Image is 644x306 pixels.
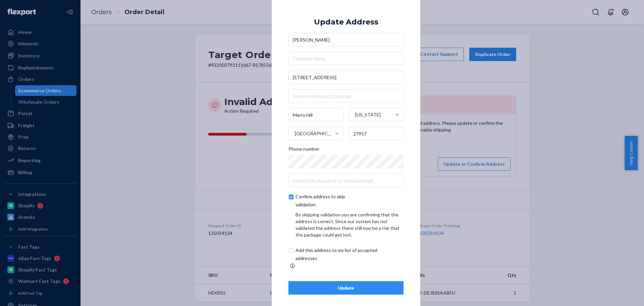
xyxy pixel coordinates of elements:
[295,130,334,137] div: [GEOGRAPHIC_DATA]
[288,108,343,121] input: City
[349,127,404,140] input: ZIP Code
[288,33,404,46] input: First & Last Name
[288,70,404,84] input: Street Address
[288,52,404,65] input: Company Name
[288,146,319,155] span: Phone number
[288,174,404,187] input: Email (Only Required for International)
[294,127,295,140] input: [GEOGRAPHIC_DATA]
[296,211,404,238] div: By skipping validation you are confirming that the address is correct. Since our system has not v...
[355,108,355,121] input: [US_STATE]
[288,281,404,295] button: Update
[314,18,378,26] div: Update Address
[294,285,398,291] div: Update
[288,89,404,103] input: Street Address 2 (Optional)
[355,111,381,118] div: [US_STATE]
